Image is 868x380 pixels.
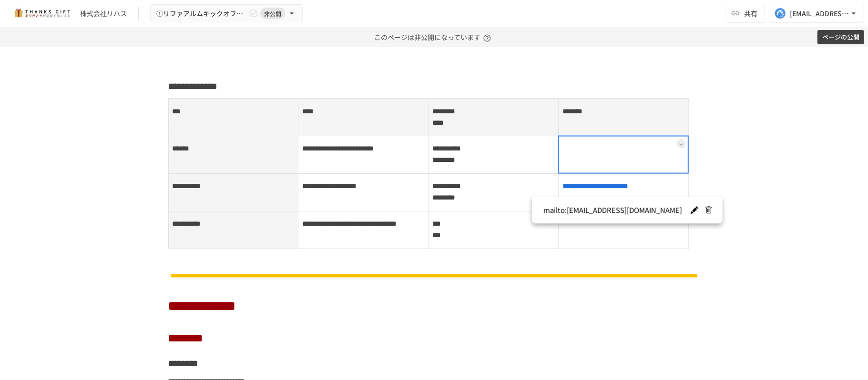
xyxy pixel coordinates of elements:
[817,30,864,45] button: ページの公開
[543,205,695,216] a: mailto:[EMAIL_ADDRESS][DOMAIN_NAME]
[374,27,494,47] p: このページは非公開になっています
[260,9,285,19] span: 非公開
[769,4,864,23] button: [EMAIL_ADDRESS][DOMAIN_NAME]
[156,8,247,20] span: ①リファアルムキックオフmtg
[80,9,127,19] div: 株式会社リハス
[744,8,757,19] span: 共有
[11,6,72,21] img: mMP1OxWUAhQbsRWCurg7vIHe5HqDpP7qZo7fRoNLXQh
[150,4,303,23] button: ①リファアルムキックオフmtg非公開
[790,8,849,20] div: [EMAIL_ADDRESS][DOMAIN_NAME]
[725,4,765,23] button: 共有
[168,272,700,279] img: 9QkwBFSE13x2gePgpe8aMqs5nKlqvPfzMVlQZWD3BQB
